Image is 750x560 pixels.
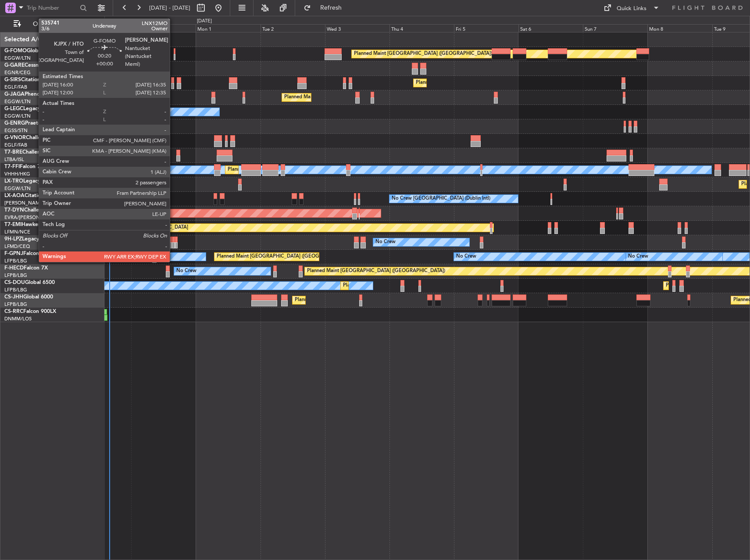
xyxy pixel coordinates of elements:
[617,4,646,13] div: Quick Links
[4,200,56,206] a: [PERSON_NAME]/QSA
[4,301,27,308] a: LFPB/LBG
[4,92,25,97] span: G-JAGA
[104,221,188,234] div: Planned Maint [GEOGRAPHIC_DATA]
[313,5,350,11] span: Refresh
[4,258,27,264] a: LFPB/LBG
[23,21,93,27] span: Only With Activity
[149,4,190,12] span: [DATE] - [DATE]
[4,229,30,235] a: LFMN/NCE
[4,222,58,227] a: T7-EMIHawker 900XP
[217,250,355,263] div: Planned Maint [GEOGRAPHIC_DATA] ([GEOGRAPHIC_DATA])
[131,24,196,32] div: Sun 31
[4,251,57,256] a: F-GPNJFalcon 900EX
[4,63,77,68] a: G-GARECessna Citation XLS+
[4,280,25,285] span: CS-DOU
[4,135,26,140] span: G-VNOR
[4,135,64,140] a: G-VNORChallenger 650
[4,272,27,279] a: LFPB/LBG
[4,179,51,184] a: LX-TROLegacy 650
[518,24,583,32] div: Sat 6
[4,193,25,198] span: LX-AOA
[4,142,27,148] a: EGLF/FAB
[4,127,28,134] a: EGSS/STN
[4,164,44,169] a: T7-FFIFalcon 7X
[4,266,24,271] span: F-HECD
[4,316,32,322] a: DNMM/LOS
[456,250,476,263] div: No Crew
[261,24,325,32] div: Tue 2
[354,47,492,61] div: Planned Maint [GEOGRAPHIC_DATA] ([GEOGRAPHIC_DATA])
[228,163,374,176] div: Planned Maint [GEOGRAPHIC_DATA] ([GEOGRAPHIC_DATA] Intl)
[4,77,21,83] span: G-SIRS
[4,179,23,184] span: LX-TRO
[392,192,490,205] div: No Crew [GEOGRAPHIC_DATA] (Dublin Intl)
[4,309,56,314] a: CS-RRCFalcon 900LX
[4,222,21,227] span: T7-EMI
[4,156,24,163] a: LTBA/ISL
[4,214,59,221] a: EVRA/[PERSON_NAME]
[4,48,27,54] span: G-FOMO
[4,77,55,83] a: G-SIRSCitation Excel
[375,236,396,249] div: No Crew
[4,113,31,119] a: EGGW/LTN
[4,251,23,256] span: F-GPNJ
[4,171,30,177] a: VHHH/HKG
[4,48,57,54] a: G-FOMOGlobal 6000
[4,208,62,213] a: T7-DYNChallenger 604
[4,84,27,90] a: EGLF/FAB
[295,294,433,307] div: Planned Maint [GEOGRAPHIC_DATA] ([GEOGRAPHIC_DATA])
[4,164,20,169] span: T7-FFI
[284,91,422,104] div: Planned Maint [GEOGRAPHIC_DATA] ([GEOGRAPHIC_DATA])
[4,294,23,300] span: CS-JHH
[416,76,554,90] div: Planned Maint [GEOGRAPHIC_DATA] ([GEOGRAPHIC_DATA])
[389,24,454,32] div: Thu 4
[628,250,648,263] div: No Crew
[4,266,48,271] a: F-HECDFalcon 7X
[4,98,31,105] a: EGGW/LTN
[4,121,54,126] a: G-ENRGPraetor 600
[27,1,77,14] input: Trip Number
[4,63,25,68] span: G-GARE
[4,237,22,242] span: 9H-LPZ
[307,265,445,278] div: Planned Maint [GEOGRAPHIC_DATA] ([GEOGRAPHIC_DATA])
[599,1,664,15] button: Quick Links
[4,150,22,155] span: T7-BRE
[176,265,196,278] div: No Crew
[4,309,23,314] span: CS-RRC
[10,17,95,31] button: Only With Activity
[4,193,67,198] a: LX-AOACitation Mustang
[4,237,50,242] a: 9H-LPZLegacy 500
[4,92,55,97] a: G-JAGAPhenom 300
[4,243,30,250] a: LFMD/CEQ
[106,18,121,25] div: [DATE]
[583,24,647,32] div: Sun 7
[454,24,518,32] div: Fri 5
[343,279,481,292] div: Planned Maint [GEOGRAPHIC_DATA] ([GEOGRAPHIC_DATA])
[112,250,132,263] div: No Crew
[4,287,27,293] a: LFPB/LBG
[300,1,352,15] button: Refresh
[325,24,389,32] div: Wed 3
[196,24,260,32] div: Mon 1
[4,280,55,285] a: CS-DOUGlobal 6500
[4,106,23,111] span: G-LEGC
[4,294,53,300] a: CS-JHHGlobal 6000
[4,106,51,111] a: G-LEGCLegacy 600
[647,24,712,32] div: Mon 8
[4,69,31,76] a: EGNR/CEG
[4,150,60,155] a: T7-BREChallenger 604
[4,55,31,61] a: EGGW/LTN
[197,18,212,25] div: [DATE]
[4,185,31,192] a: EGGW/LTN
[4,208,24,213] span: T7-DYN
[4,121,25,126] span: G-ENRG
